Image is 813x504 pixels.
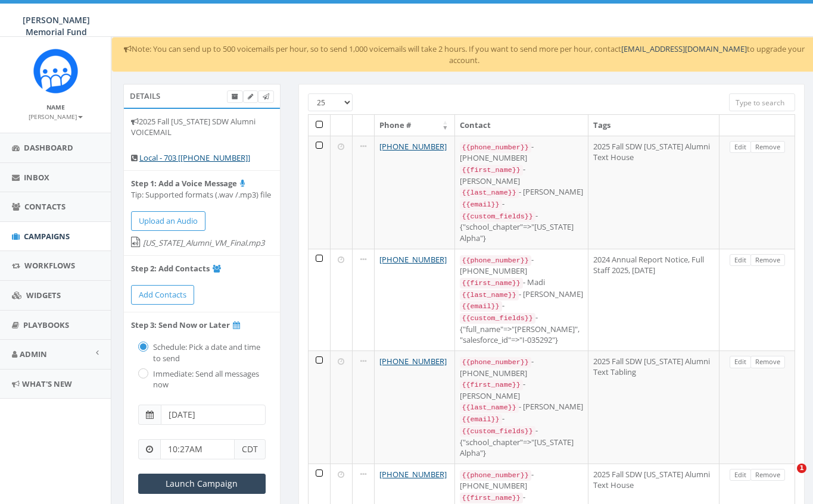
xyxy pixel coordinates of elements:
[460,186,584,198] div: - [PERSON_NAME]
[460,211,535,222] code: {{custom_fields}}
[750,254,785,267] a: Remove
[460,255,531,266] code: {{phone_number}}
[232,92,238,101] span: Archive Campaign
[131,231,273,249] label: [US_STATE]_Alumni_VM_Final.mp3
[588,136,719,249] td: 2025 Fall SDW [US_STATE] Alumni Text House
[460,380,523,390] code: {{first_name}}
[24,231,70,242] span: Campaigns
[131,189,271,200] l: Tip: Supported formats (.wav /.mp3) file
[379,469,447,480] a: [PHONE_NUMBER]
[29,111,83,121] a: [PERSON_NAME]
[131,178,237,189] b: Step 1: Add a Voice Message
[131,285,194,305] a: Add Contacts
[750,469,785,481] a: Remove
[23,14,90,37] span: [PERSON_NAME] Memorial Fund
[20,349,47,359] span: Admin
[123,84,281,108] div: Details
[588,115,719,136] th: Tags
[460,165,523,176] code: {{first_name}}
[46,103,65,111] small: Name
[460,301,502,312] code: {{email}}
[621,43,747,54] a: [EMAIL_ADDRESS][DOMAIN_NAME]
[139,289,186,300] span: Add Contacts
[460,198,584,210] div: -
[24,201,66,212] span: Contacts
[124,109,280,145] li: 2025 Fall [US_STATE] SDW Alumni VOICEMAIL
[460,210,584,244] div: - {"school_chapter"=>"[US_STATE] Alpha"}
[750,141,785,154] a: Remove
[150,368,266,390] label: Immediate: Send all messages now
[460,378,584,401] div: - [PERSON_NAME]
[379,356,447,367] a: [PHONE_NUMBER]
[22,378,72,389] span: What's New
[460,401,584,413] div: - [PERSON_NAME]
[460,142,531,153] code: {{phone_number}}
[460,313,535,324] code: {{custom_fields}}
[730,141,751,154] a: Edit
[150,342,266,364] label: Schedule: Pick a date and time to send
[460,199,502,210] code: {{email}}
[460,413,584,425] div: -
[460,254,584,277] div: - [PHONE_NUMBER]
[131,320,230,330] b: Step 3: Send Now or Later
[460,426,535,437] code: {{custom_fields}}
[29,112,83,121] small: [PERSON_NAME]
[379,254,447,265] a: [PHONE_NUMBER]
[750,356,785,368] a: Remove
[131,263,210,274] b: Step 2: Add Contacts
[460,470,531,481] code: {{phone_number}}
[460,277,584,289] div: - Madi
[588,249,719,350] td: 2024 Annual Report Notice, Full Staff 2025, [DATE]
[730,469,751,481] a: Edit
[460,356,584,378] div: - [PHONE_NUMBER]
[460,290,519,300] code: {{last_name}}
[460,300,584,312] div: -
[460,164,584,186] div: - [PERSON_NAME]
[131,211,205,231] button: Upload an Audio
[460,289,584,300] div: - [PERSON_NAME]
[235,439,266,459] span: CDT
[379,141,447,152] a: [PHONE_NUMBER]
[460,469,584,492] div: - [PHONE_NUMBER]
[23,320,69,330] span: Playbooks
[455,115,589,136] th: Contact
[730,254,751,267] a: Edit
[460,402,519,413] code: {{last_name}}
[772,464,801,492] iframe: Intercom live chat
[33,49,78,93] img: Rally_Corp_Icon.png
[139,152,250,163] a: Local - 703 [[PHONE_NUMBER]]
[460,357,531,368] code: {{phone_number}}
[26,290,61,300] span: Widgets
[730,356,751,368] a: Edit
[729,93,795,111] input: Type to search
[375,115,455,136] th: Phone #: activate to sort column ascending
[138,474,266,494] input: Launch Campaign
[588,350,719,464] td: 2025 Fall SDW [US_STATE] Alumni Text Tabling
[460,187,519,198] code: {{last_name}}
[248,92,253,101] span: Edit Campaign Title
[460,141,584,164] div: - [PHONE_NUMBER]
[460,493,523,503] code: {{first_name}}
[460,414,502,425] code: {{email}}
[24,172,49,183] span: Inbox
[797,464,806,473] span: 1
[263,92,269,101] span: Send Test RVM
[460,278,523,289] code: {{first_name}}
[24,260,75,271] span: Workflows
[24,142,73,153] span: Dashboard
[460,312,584,346] div: - {"full_name"=>"[PERSON_NAME]", "salesforce_id"=>"I-035292"}
[460,425,584,459] div: - {"school_chapter"=>"[US_STATE] Alpha"}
